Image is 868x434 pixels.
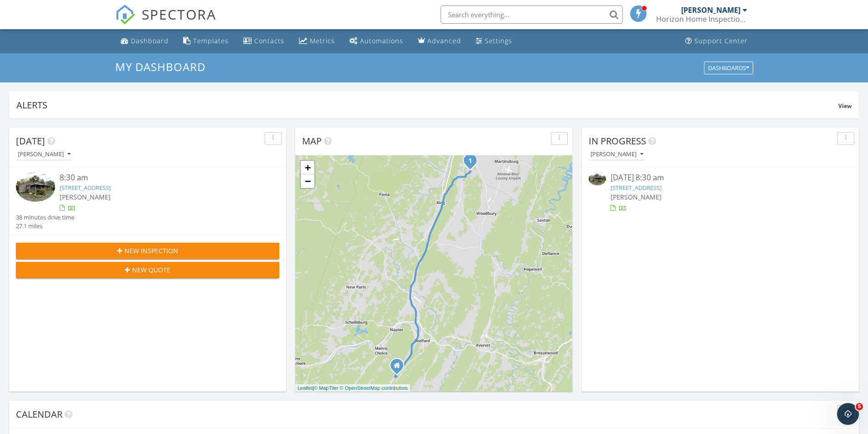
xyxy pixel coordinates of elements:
div: 38 minutes drive time [16,213,74,222]
a: SPECTORA [115,12,216,31]
div: Support Center [694,36,748,45]
span: My Dashboard [115,59,205,74]
div: Alerts [16,99,838,111]
i: 1 [468,158,472,164]
img: 9557989%2Fcover_photos%2FVaTwr01YVWiczvfypE2N%2Fsmall.jpg [589,172,606,185]
input: Search everything... [441,5,623,24]
div: Dashboard [131,36,169,45]
a: Dashboard [117,33,172,50]
a: [STREET_ADDRESS] [60,184,111,192]
a: Settings [472,33,516,50]
div: [DATE] 8:30 am [611,172,830,184]
a: Zoom in [301,161,314,174]
span: [PERSON_NAME] [611,193,662,201]
div: 172 Dick Schoolhouse Rd, Roaring Spring, PA 16673 [470,160,476,166]
iframe: Intercom live chat [837,403,859,425]
a: 8:30 am [STREET_ADDRESS] [PERSON_NAME] 38 minutes drive time 27.1 miles [16,172,279,230]
span: In Progress [589,135,646,147]
div: Contacts [254,36,284,45]
button: New Inspection [16,243,279,259]
a: © OpenStreetMap contributors [340,385,408,391]
div: | [295,384,410,392]
span: Calendar [16,408,62,420]
a: Zoom out [301,174,314,188]
a: © MapTiler [314,385,339,391]
a: Automations (Basic) [346,33,407,50]
span: View [838,102,852,110]
a: Support Center [682,33,751,50]
a: Templates [180,33,232,50]
span: Map [302,135,322,147]
div: [PERSON_NAME] [18,151,71,158]
button: [PERSON_NAME] [16,148,72,161]
div: Automations [360,36,403,45]
span: SPECTORA [142,5,216,24]
span: 5 [856,403,863,410]
button: [PERSON_NAME] [589,148,645,161]
img: 9557989%2Fcover_photos%2FVaTwr01YVWiczvfypE2N%2Fsmall.jpg [16,172,55,202]
div: 27.1 miles [16,222,74,230]
span: New Inspection [124,246,178,255]
a: Leaflet [298,385,313,391]
button: New Quote [16,262,279,278]
div: Metrics [310,36,335,45]
div: Templates [193,36,229,45]
a: Metrics [295,33,339,50]
div: Settings [485,36,512,45]
a: [DATE] 8:30 am [STREET_ADDRESS] [PERSON_NAME] [589,172,852,213]
div: Dashboards [708,65,749,71]
div: Horizon Home Inspections, LLC [656,15,747,24]
div: 259 Business 220, Bedford PA 15522 [397,365,402,371]
div: [PERSON_NAME] [681,5,740,15]
span: [DATE] [16,135,45,147]
span: New Quote [132,265,170,275]
img: The Best Home Inspection Software - Spectora [115,5,135,25]
div: [PERSON_NAME] [591,151,643,158]
button: Dashboards [704,61,753,74]
a: Contacts [240,33,288,50]
a: [STREET_ADDRESS] [611,184,662,192]
span: [PERSON_NAME] [60,193,111,201]
div: Advanced [427,36,461,45]
div: 8:30 am [60,172,257,184]
a: Advanced [414,33,465,50]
